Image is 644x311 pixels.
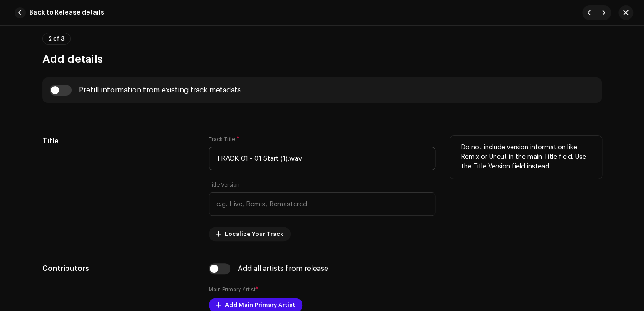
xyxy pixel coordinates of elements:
[238,265,328,272] div: Add all artists from release
[209,227,291,241] button: Localize Your Track
[42,136,194,147] h5: Title
[461,143,591,172] p: Do not include version information like Remix or Uncut in the main Title field. Use the Title Ver...
[79,87,241,94] div: Prefill information from existing track metadata
[209,287,256,292] small: Main Primary Artist
[42,263,194,274] h5: Contributors
[209,136,240,143] label: Track Title
[209,192,435,216] input: e.g. Live, Remix, Remastered
[209,181,240,189] label: Title Version
[225,225,283,243] span: Localize Your Track
[42,52,602,66] h3: Add details
[209,147,435,170] input: Enter the name of the track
